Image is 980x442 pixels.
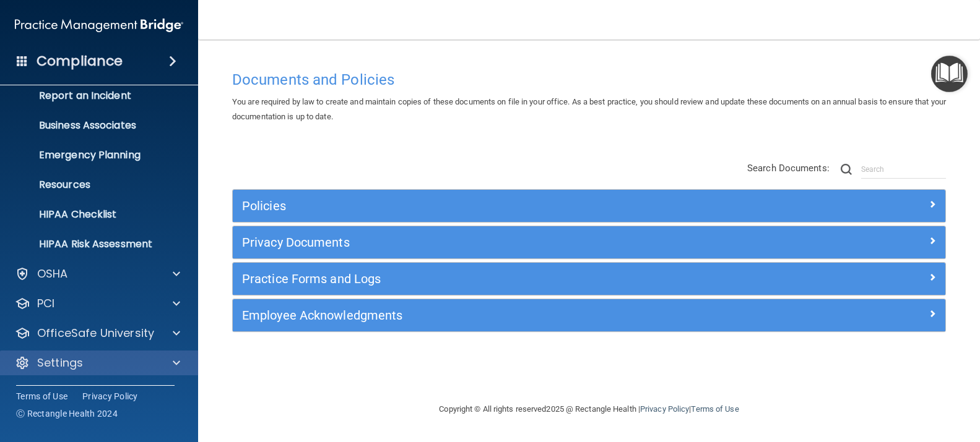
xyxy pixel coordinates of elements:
[242,308,758,322] h5: Employee Acknowledgments
[242,269,936,289] a: Practice Forms and Logs
[363,389,815,429] div: Copyright © All rights reserved 2025 @ Rectangle Health | |
[8,119,177,132] p: Business Associates
[747,163,830,174] span: Search Documents:
[640,404,689,414] a: Privacy Policy
[37,296,54,311] p: PCI
[242,199,758,213] h5: Policies
[15,266,180,281] a: OSHA
[37,53,123,70] h4: Compliance
[242,272,758,286] h5: Practice Forms and Logs
[232,97,946,121] span: You are required by law to create and maintain copies of these documents on file in your office. ...
[242,196,936,216] a: Policies
[15,355,180,370] a: Settings
[82,390,138,402] a: Privacy Policy
[8,179,177,191] p: Resources
[242,232,936,252] a: Privacy Documents
[37,326,154,341] p: OfficeSafe University
[8,90,177,102] p: Report an Incident
[861,160,946,179] input: Search
[16,407,118,420] span: Ⓒ Rectangle Health 2024
[8,208,177,221] p: HIPAA Checklist
[931,56,968,92] button: Open Resource Center
[766,370,965,419] iframe: Drift Widget Chat Controller
[37,266,68,281] p: OSHA
[15,13,183,38] img: PMB logo
[16,390,67,402] a: Terms of Use
[242,236,758,249] h5: Privacy Documents
[15,296,180,311] a: PCI
[232,72,946,88] h4: Documents and Policies
[8,149,177,161] p: Emergency Planning
[242,305,936,325] a: Employee Acknowledgments
[841,164,852,175] img: ic-search.3b580494.png
[37,355,83,370] p: Settings
[8,238,177,250] p: HIPAA Risk Assessment
[15,326,180,341] a: OfficeSafe University
[691,404,739,414] a: Terms of Use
